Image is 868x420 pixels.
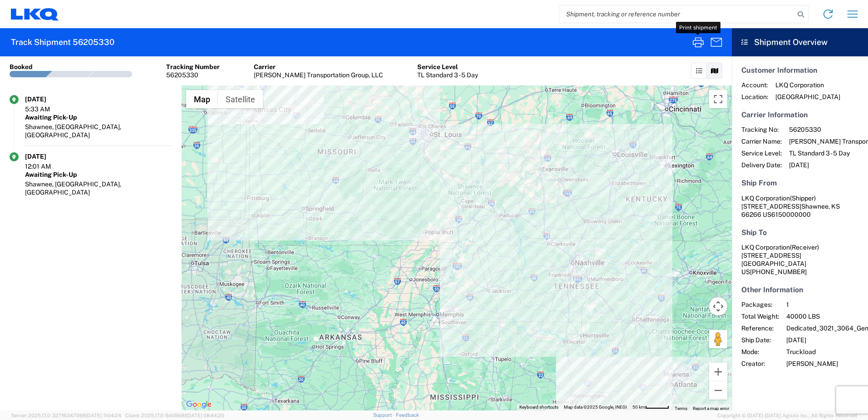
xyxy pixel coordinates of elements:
[254,63,383,71] div: Carrier
[564,405,627,410] span: Map data ©2025 Google, INEGI
[741,194,858,219] address: Shawnee, KS 66266 US
[741,137,782,145] span: Carrier Name:
[86,413,121,418] span: [DATE] 11:04:24
[741,312,779,320] span: Total Weight:
[741,348,779,356] span: Mode:
[417,71,478,79] div: TL Standard 3 - 5 Day
[741,161,782,169] span: Delivery Date:
[25,105,70,113] div: 5:33 AM
[741,179,858,187] h5: Ship From
[184,399,214,410] img: Google
[630,404,672,410] button: Map Scale: 50 km per 49 pixels
[25,162,70,170] div: 12:01 AM
[25,170,172,179] div: Awaiting Pick-Up
[741,66,858,75] h5: Customer Information
[732,28,868,56] header: Shipment Overview
[11,413,121,418] span: Server: 2025.17.0-327f6347098
[417,63,478,71] div: Service Level
[10,63,33,71] div: Booked
[186,413,224,418] span: [DATE] 08:44:20
[373,412,396,418] a: Support
[771,211,811,218] span: 6150000000
[519,404,558,410] button: Keyboard shortcuts
[709,363,727,381] button: Zoom in
[741,195,790,202] span: LKQ Corporation
[693,406,729,411] a: Report a map error
[741,149,782,157] span: Service Level:
[709,330,727,348] button: Drag Pegman onto the map to open Street View
[741,228,858,237] h5: Ship To
[741,300,779,309] span: Packages:
[790,195,816,202] span: (Shipper)
[25,180,172,196] div: Shawnee, [GEOGRAPHIC_DATA], [GEOGRAPHIC_DATA]
[184,399,214,410] a: Open this area in Google Maps (opens a new window)
[741,81,768,89] span: Account:
[559,5,794,23] input: Shipment, tracking or reference number
[775,81,840,89] span: LKQ Corporation
[775,93,840,101] span: [GEOGRAPHIC_DATA]
[125,413,224,418] span: Client: 2025.17.0-5dd568f
[11,37,114,48] h2: Track Shipment 56205330
[632,405,645,410] span: 50 km
[750,268,807,275] span: [PHONE_NUMBER]
[741,93,768,101] span: Location:
[741,110,858,119] h5: Carrier Information
[254,71,383,79] div: [PERSON_NAME] Transportation Group, LLC
[741,243,858,276] address: [GEOGRAPHIC_DATA] US
[25,152,70,160] div: [DATE]
[396,412,419,418] a: Feedback
[709,297,727,315] button: Map camera controls
[218,90,263,108] button: Show satellite imagery
[675,406,687,411] a: Terms
[741,285,858,294] h5: Other Information
[186,90,218,108] button: Show street map
[25,95,70,103] div: [DATE]
[741,324,779,332] span: Reference:
[25,123,172,139] div: Shawnee, [GEOGRAPHIC_DATA], [GEOGRAPHIC_DATA]
[741,336,779,344] span: Ship Date:
[709,381,727,400] button: Zoom out
[741,203,801,210] span: [STREET_ADDRESS]
[25,113,172,121] div: Awaiting Pick-Up
[166,71,220,79] div: 56205330
[741,125,782,134] span: Tracking No:
[709,90,727,108] button: Toggle fullscreen view
[166,63,220,71] div: Tracking Number
[790,244,819,251] span: (Receiver)
[717,411,857,420] span: Copyright © [DATE]-[DATE] Agistix Inc., All Rights Reserved
[741,360,779,368] span: Creator:
[741,244,819,259] span: LKQ Corporation [STREET_ADDRESS]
